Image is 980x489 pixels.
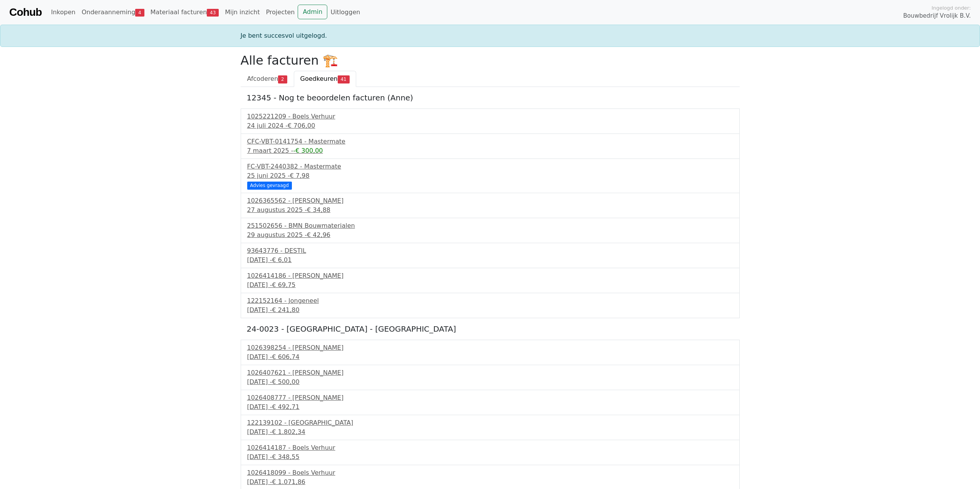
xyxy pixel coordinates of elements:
span: -€ 300,00 [293,147,323,154]
span: € 1.071,86 [272,478,305,486]
a: Uitloggen [327,5,363,20]
span: € 6,01 [272,256,291,264]
div: 1026408777 - [PERSON_NAME] [247,393,733,402]
div: 27 augustus 2025 - [247,205,733,215]
span: € 500,00 [272,378,299,386]
div: Je bent succesvol uitgelogd. [236,31,744,40]
a: 1026398254 - [PERSON_NAME][DATE] -€ 606,74 [247,343,733,362]
span: € 492,71 [272,403,299,411]
a: Goedkeuren41 [294,71,356,87]
span: 43 [207,9,219,17]
a: 1026414186 - [PERSON_NAME][DATE] -€ 69,75 [247,271,733,290]
div: 93643776 - DESTIL [247,246,733,255]
a: FC-VBT-2440382 - Mastermate25 juni 2025 -€ 7,98 Advies gevraagd [247,162,733,189]
span: € 606,74 [272,353,299,360]
div: 1026365562 - [PERSON_NAME] [247,196,733,205]
a: 122139102 - [GEOGRAPHIC_DATA][DATE] -€ 1.802,34 [247,418,733,437]
a: Materiaal facturen43 [147,5,222,20]
div: 1026414187 - Boels Verhuur [247,443,733,452]
div: [DATE] - [247,255,733,265]
div: 1025221209 - Boels Verhuur [247,112,733,121]
span: € 1.802,34 [272,428,305,436]
div: [DATE] - [247,377,733,387]
div: [DATE] - [247,402,733,412]
span: € 34,88 [307,206,330,214]
div: 7 maart 2025 - [247,146,733,155]
a: Admin [298,5,327,19]
div: 25 juni 2025 - [247,171,733,180]
span: Ingelogd onder: [931,4,971,12]
div: 1026398254 - [PERSON_NAME] [247,343,733,352]
h5: 12345 - Nog te beoordelen facturen (Anne) [247,93,734,102]
a: 93643776 - DESTIL[DATE] -€ 6,01 [247,246,733,265]
span: 2 [278,75,287,83]
span: 41 [338,75,350,83]
a: Onderaanneming4 [79,5,147,20]
div: 1026414186 - [PERSON_NAME] [247,271,733,280]
span: Afcoderen [247,75,278,82]
h5: 24-0023 - [GEOGRAPHIC_DATA] - [GEOGRAPHIC_DATA] [247,324,734,334]
span: € 69,75 [272,281,295,289]
h2: Alle facturen 🏗️ [241,53,740,68]
div: [DATE] - [247,305,733,315]
a: Cohub [9,3,42,22]
a: Mijn inzicht [222,5,263,20]
div: CFC-VBT-0141754 - Mastermate [247,137,733,146]
a: Projecten [263,5,298,20]
span: 4 [135,9,144,17]
span: € 42,96 [307,231,330,239]
a: 1026407621 - [PERSON_NAME][DATE] -€ 500,00 [247,368,733,387]
span: € 348,55 [272,453,299,461]
a: 1026418099 - Boels Verhuur[DATE] -€ 1.071,86 [247,468,733,487]
div: [DATE] - [247,452,733,462]
a: 251502656 - BMN Bouwmaterialen29 augustus 2025 -€ 42,96 [247,221,733,240]
span: € 7,98 [290,172,310,179]
div: [DATE] - [247,427,733,437]
div: [DATE] - [247,280,733,290]
div: 122152164 - Jongeneel [247,296,733,305]
a: 1026365562 - [PERSON_NAME]27 augustus 2025 -€ 34,88 [247,196,733,215]
span: € 706,00 [288,122,315,129]
a: 1026414187 - Boels Verhuur[DATE] -€ 348,55 [247,443,733,462]
div: FC-VBT-2440382 - Mastermate [247,162,733,171]
div: 122139102 - [GEOGRAPHIC_DATA] [247,418,733,427]
a: Inkopen [48,5,78,20]
div: 24 juli 2024 - [247,121,733,130]
div: 251502656 - BMN Bouwmaterialen [247,221,733,230]
a: 122152164 - Jongeneel[DATE] -€ 241,80 [247,296,733,315]
a: 1025221209 - Boels Verhuur24 juli 2024 -€ 706,00 [247,112,733,130]
span: Bouwbedrijf Vrolijk B.V. [903,12,971,20]
div: 1026407621 - [PERSON_NAME] [247,368,733,377]
div: [DATE] - [247,352,733,362]
div: 1026418099 - Boels Verhuur [247,468,733,477]
span: € 241,80 [272,306,299,314]
div: [DATE] - [247,477,733,487]
div: 29 augustus 2025 - [247,230,733,240]
div: Advies gevraagd [247,182,292,189]
a: 1026408777 - [PERSON_NAME][DATE] -€ 492,71 [247,393,733,412]
a: Afcoderen2 [241,71,294,87]
a: CFC-VBT-0141754 - Mastermate7 maart 2025 --€ 300,00 [247,137,733,155]
span: Goedkeuren [300,75,338,82]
